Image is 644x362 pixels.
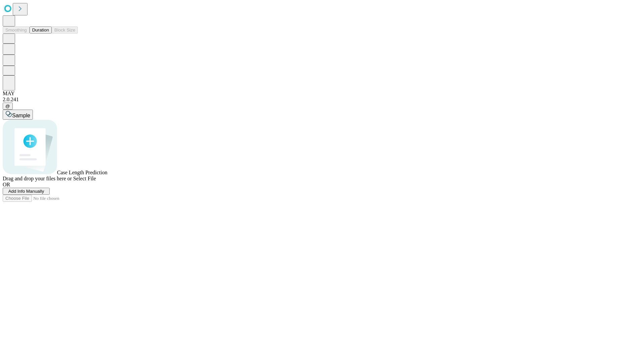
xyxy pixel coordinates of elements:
[73,176,96,181] span: Select File
[3,188,50,195] button: Add Info Manually
[8,189,44,194] span: Add Info Manually
[3,103,13,110] button: @
[3,176,72,181] span: Drag and drop your files here or
[3,182,10,187] span: OR
[57,170,107,175] span: Case Length Prediction
[3,26,30,34] button: Smoothing
[3,110,33,120] button: Sample
[5,104,10,109] span: @
[52,26,78,34] button: Block Size
[12,113,30,118] span: Sample
[3,90,641,97] div: MAY
[3,97,641,103] div: 2.0.241
[30,26,52,34] button: Duration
